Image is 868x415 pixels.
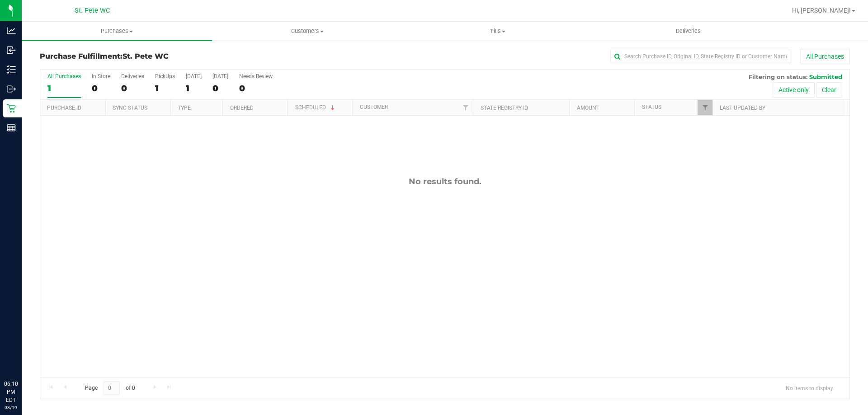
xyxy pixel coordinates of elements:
div: 0 [121,83,144,93]
a: Purchases [22,22,212,41]
a: Filter [698,100,712,115]
div: 0 [239,83,273,93]
span: No items to display [778,381,840,395]
p: 08/19 [4,404,18,411]
span: Deliveries [664,27,713,35]
span: Filtering on status: [749,73,807,80]
div: PickUps [155,73,175,79]
a: Sync Status [113,105,147,111]
a: Tills [402,22,593,41]
a: Scheduled [295,104,336,111]
span: Customers [212,27,402,35]
a: Amount [577,105,599,111]
button: Clear [816,82,842,98]
a: Customers [212,22,402,41]
div: No results found. [40,177,849,187]
inline-svg: Retail [7,104,16,113]
span: Page of 0 [77,381,142,395]
input: Search Purchase ID, Original ID, State Registry ID or Customer Name... [610,50,791,63]
span: Hi, [PERSON_NAME]! [792,7,851,14]
button: Active only [773,82,815,98]
a: State Registry ID [481,105,528,111]
div: 1 [186,83,202,93]
a: Last Updated By [720,105,765,111]
div: 1 [155,83,175,93]
p: 06:10 PM EDT [4,380,18,404]
span: Purchases [22,27,212,35]
a: Type [178,105,191,111]
iframe: Resource center [9,343,36,370]
a: Deliveries [593,22,783,41]
inline-svg: Reports [7,123,16,132]
div: 0 [212,83,228,93]
a: Purchase ID [47,105,81,111]
span: Submitted [809,73,842,80]
div: Needs Review [239,73,273,79]
span: St. Pete WC [75,7,110,14]
a: Ordered [230,105,254,111]
span: St. Pete WC [123,52,169,61]
div: Deliveries [121,73,144,79]
a: Filter [458,100,473,115]
button: All Purchases [800,49,850,64]
inline-svg: Analytics [7,26,16,35]
div: In Store [92,73,110,79]
span: Tills [403,27,592,35]
inline-svg: Inbound [7,46,16,55]
a: Customer [360,104,388,110]
a: Status [642,104,661,110]
inline-svg: Inventory [7,65,16,74]
div: 1 [47,83,81,93]
div: All Purchases [47,73,81,79]
div: [DATE] [186,73,202,79]
inline-svg: Outbound [7,84,16,93]
div: [DATE] [212,73,228,79]
h3: Purchase Fulfillment: [40,52,310,61]
div: 0 [92,83,110,93]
